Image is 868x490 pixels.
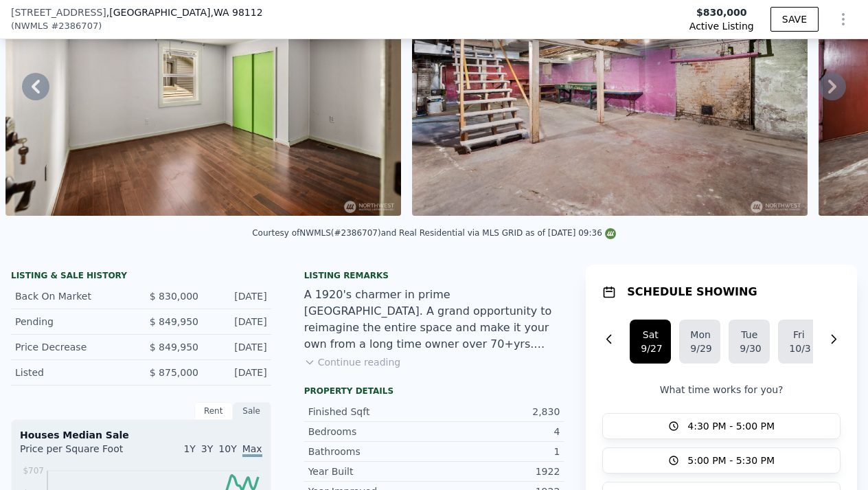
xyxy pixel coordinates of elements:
[15,315,130,328] div: Pending
[729,320,770,364] button: Tue9/30
[11,5,106,19] span: [STREET_ADDRESS]
[830,5,857,33] button: Show Options
[740,342,759,355] div: 9/30
[789,342,808,355] div: 10/3
[150,367,198,378] span: $ 875,000
[11,19,102,33] div: ( )
[602,413,841,439] button: 4:30 PM - 5:00 PM
[106,5,263,19] span: , [GEOGRAPHIC_DATA]
[308,425,434,438] div: Bedrooms
[641,342,660,355] div: 9/27
[602,383,841,397] p: What time works for you?
[304,355,401,369] button: Continue reading
[641,328,660,342] div: Sat
[689,19,754,33] span: Active Listing
[252,228,616,238] div: Courtesy of NWMLS (#2386707) and Real Residential via MLS GRID as of [DATE] 09:36
[304,270,564,281] div: Listing remarks
[15,289,130,303] div: Back On Market
[15,340,130,354] div: Price Decrease
[183,443,195,454] span: 1Y
[690,342,709,355] div: 9/29
[602,447,841,474] button: 5:00 PM - 5:30 PM
[434,465,560,478] div: 1922
[20,442,141,464] div: Price per Square Foot
[308,405,434,419] div: Finished Sqft
[20,428,262,442] div: Houses Median Sale
[304,386,564,397] div: Property details
[690,328,709,342] div: Mon
[778,320,819,364] button: Fri10/3
[630,320,671,364] button: Sat9/27
[150,291,198,302] span: $ 830,000
[434,445,560,458] div: 1
[11,270,271,284] div: LISTING & SALE HISTORY
[770,7,819,32] button: SAVE
[304,287,564,353] div: A 1920's charmer in prime [GEOGRAPHIC_DATA]. A grand opportunity to reimagine the entire space an...
[194,402,233,420] div: Rent
[209,289,267,303] div: [DATE]
[51,19,98,33] span: # 2386707
[434,405,560,419] div: 2,830
[308,465,434,478] div: Year Built
[150,316,198,327] span: $ 849,950
[687,419,775,433] span: 4:30 PM - 5:00 PM
[627,284,757,300] h1: SCHEDULE SHOWING
[696,5,747,19] span: $830,000
[209,366,267,379] div: [DATE]
[233,402,271,420] div: Sale
[605,228,616,239] img: NWMLS Logo
[434,425,560,438] div: 4
[201,443,213,454] span: 3Y
[679,320,720,364] button: Mon9/29
[242,443,262,457] span: Max
[14,19,48,33] span: NWMLS
[150,342,198,353] span: $ 849,950
[218,443,236,454] span: 10Y
[210,7,262,18] span: , WA 98112
[209,315,267,328] div: [DATE]
[209,340,267,354] div: [DATE]
[740,328,759,342] div: Tue
[687,454,775,467] span: 5:00 PM - 5:30 PM
[15,366,130,379] div: Listed
[789,328,808,342] div: Fri
[23,466,44,476] tspan: $707
[308,445,434,458] div: Bathrooms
